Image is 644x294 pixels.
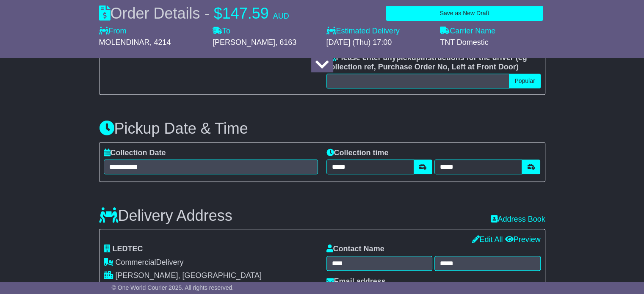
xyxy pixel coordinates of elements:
span: © One World Courier 2025. All rights reserved. [112,284,234,291]
span: , 4214 [150,38,171,47]
h3: Delivery Address [99,207,232,224]
div: [DATE] (Thu) 17:00 [326,38,432,47]
span: [PERSON_NAME], [GEOGRAPHIC_DATA] [116,271,262,280]
button: Popular [509,74,540,88]
span: Commercial [116,258,156,267]
div: TNT Domestic [440,38,545,47]
label: Estimated Delivery [326,27,432,36]
div: Order Details - [99,4,289,22]
label: From [99,27,127,36]
span: MOLENDINAR [99,38,150,47]
label: Carrier Name [440,27,495,36]
a: Preview [505,235,540,244]
label: Contact Name [326,245,384,254]
span: [PERSON_NAME] [213,38,275,47]
button: Save as New Draft [386,6,543,21]
a: Edit All [472,235,503,244]
span: AUD [273,12,289,20]
label: Collection Date [104,148,166,158]
div: Delivery [104,258,318,267]
label: Email address [326,277,386,286]
span: $ [214,5,222,22]
span: 147.59 [222,5,269,22]
a: Address Book [491,215,545,223]
label: Collection time [326,148,389,158]
span: , 6163 [275,38,296,47]
span: LEDTEC [113,245,143,253]
label: To [213,27,230,36]
h3: Pickup Date & Time [99,120,545,137]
